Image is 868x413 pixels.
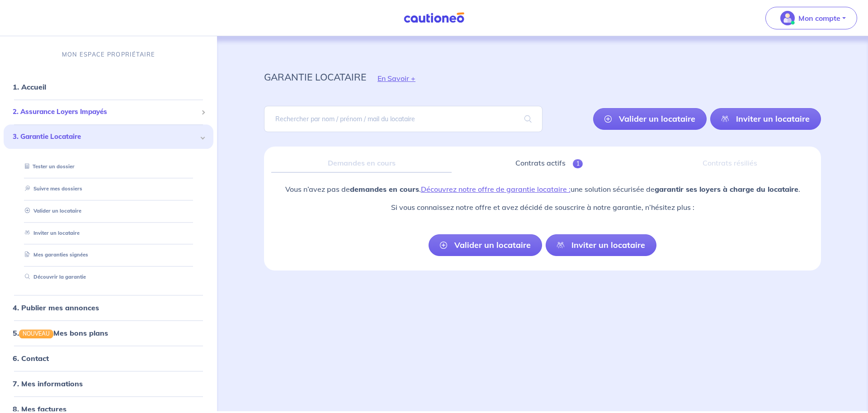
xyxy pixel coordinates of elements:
[765,7,857,29] button: illu_account_valid_menu.svgMon compte
[13,354,49,363] a: 6. Contact
[350,185,419,194] strong: demandes en cours
[655,185,798,194] strong: garantir ses loyers à charge du locataire
[285,184,800,195] p: Vous n’avez pas de . une solution sécurisée de .
[366,65,427,91] button: En Savoir +
[400,12,468,24] img: Cautioneo
[13,132,198,142] span: 3. Garantie Locataire
[4,349,213,367] div: 6. Contact
[4,124,213,149] div: 3. Garantie Locataire
[798,13,840,24] p: Mon compte
[710,108,821,130] a: Inviter un locataire
[21,185,82,192] a: Suivre mes dossiers
[264,69,366,85] p: garantie locataire
[14,181,203,196] div: Suivre mes dossiers
[21,252,88,258] a: Mes garanties signées
[14,270,203,285] div: Découvrir la garantie
[4,375,213,393] div: 7. Mes informations
[264,106,542,132] input: Rechercher par nom / prénom / mail du locataire
[4,78,213,96] div: 1. Accueil
[13,107,198,118] span: 2. Assurance Loyers Impayés
[573,159,583,168] span: 1
[13,303,99,312] a: 4. Publier mes annonces
[780,11,795,25] img: illu_account_valid_menu.svg
[14,248,203,263] div: Mes garanties signées
[13,379,83,388] a: 7. Mes informations
[459,154,639,173] a: Contrats actifs1
[4,299,213,317] div: 4. Publier mes annonces
[429,234,542,256] a: Valider un locataire
[421,185,571,194] a: Découvrez notre offre de garantie locataire :
[21,164,75,170] a: Tester un dossier
[13,83,46,92] a: 1. Accueil
[285,202,800,213] p: Si vous connaissez notre offre et avez décidé de souscrire à notre garantie, n’hésitez plus :
[14,204,203,218] div: Valider un locataire
[21,208,81,214] a: Valider un locataire
[4,104,213,121] div: 2. Assurance Loyers Impayés
[14,160,203,175] div: Tester un dossier
[62,50,155,59] p: MON ESPACE PROPRIÉTAIRE
[14,226,203,241] div: Inviter un locataire
[21,230,80,236] a: Inviter un locataire
[21,274,86,280] a: Découvrir la garantie
[546,234,656,256] a: Inviter un locataire
[593,108,707,130] a: Valider un locataire
[514,106,542,132] span: search
[4,324,213,342] div: 5.NOUVEAUMes bons plans
[13,328,108,337] a: 5.NOUVEAUMes bons plans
